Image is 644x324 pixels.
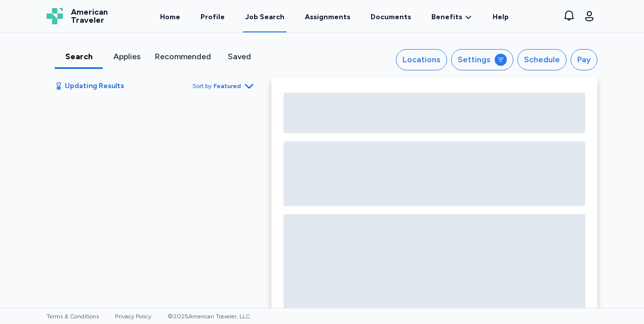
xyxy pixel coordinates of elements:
div: Settings [458,54,491,66]
a: Benefits [431,12,472,22]
div: Locations [402,54,440,66]
div: Applies [107,51,147,63]
button: Sort byFeatured [192,80,255,92]
button: Settings [451,49,513,70]
span: © 2025 American Traveler, LLC [168,313,250,320]
span: American Traveler [71,8,108,24]
div: Saved [219,51,259,63]
div: Pay [577,54,591,66]
a: Job Search [243,1,287,32]
span: Benefits [431,12,462,22]
span: Featured [214,82,241,90]
button: Pay [571,49,597,70]
span: Updating Results [65,81,124,91]
div: Search [59,51,99,63]
span: Sort by [192,82,212,90]
div: Recommended [155,51,211,63]
a: Privacy Policy [115,313,151,320]
a: Terms & Conditions [47,313,99,320]
button: Schedule [517,49,567,70]
div: Job Search [245,12,285,22]
button: Locations [396,49,447,70]
img: Logo [47,8,63,24]
div: Schedule [524,54,560,66]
